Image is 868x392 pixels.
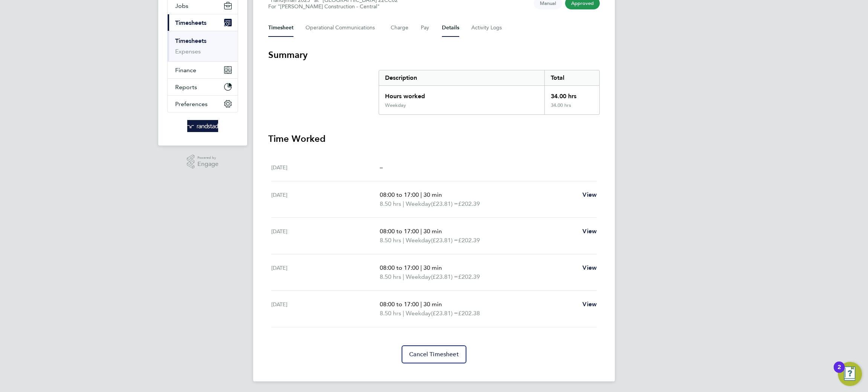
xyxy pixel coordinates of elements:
[837,367,841,377] div: 2
[268,49,600,61] h3: Summary
[380,301,419,308] span: 08:00 to 17:00
[420,191,422,198] span: |
[458,310,480,317] span: £202.38
[175,19,206,26] span: Timesheets
[306,19,379,37] button: Operational Communications
[175,2,188,9] span: Jobs
[421,19,430,37] button: Pay
[271,163,380,172] div: [DATE]
[544,86,599,102] div: 34.00 hrs
[175,67,196,74] span: Finance
[409,351,459,358] span: Cancel Timesheet
[406,236,431,245] span: Weekday
[471,19,503,37] button: Activity Logs
[268,133,600,145] h3: Time Worked
[167,120,238,132] a: Go to home page
[380,200,401,207] span: 8.50 hrs
[385,102,406,108] div: Weekday
[423,301,442,308] span: 30 min
[175,84,197,91] span: Reports
[168,62,238,78] button: Finance
[582,228,597,235] span: View
[403,273,404,280] span: |
[380,237,401,244] span: 8.50 hrs
[458,273,480,280] span: £202.39
[391,19,409,37] button: Charge
[406,309,431,318] span: Weekday
[402,345,466,363] button: Cancel Timesheet
[379,70,544,85] div: Description
[403,200,404,207] span: |
[431,310,458,317] span: (£23.81) =
[268,3,400,10] div: For "[PERSON_NAME] Construction - Central"
[582,227,597,236] a: View
[582,301,597,308] span: View
[168,14,238,31] button: Timesheets
[380,273,401,280] span: 8.50 hrs
[380,264,419,271] span: 08:00 to 17:00
[379,70,600,115] div: Summary
[582,300,597,309] a: View
[431,200,458,207] span: (£23.81) =
[431,237,458,244] span: (£23.81) =
[582,191,597,198] span: View
[187,120,219,132] img: randstad-logo-retina.png
[379,86,544,102] div: Hours worked
[168,79,238,95] button: Reports
[380,164,383,171] span: –
[423,191,442,198] span: 30 min
[380,228,419,235] span: 08:00 to 17:00
[544,102,599,114] div: 34.00 hrs
[423,264,442,271] span: 30 min
[197,161,219,167] span: Engage
[423,228,442,235] span: 30 min
[458,200,480,207] span: £202.39
[838,362,862,386] button: Open Resource Center, 2 new notifications
[420,228,422,235] span: |
[406,199,431,208] span: Weekday
[458,237,480,244] span: £202.39
[431,273,458,280] span: (£23.81) =
[197,155,219,161] span: Powered by
[582,190,597,199] a: View
[420,301,422,308] span: |
[582,263,597,272] a: View
[187,155,219,169] a: Powered byEngage
[271,263,380,281] div: [DATE]
[544,70,599,85] div: Total
[168,31,238,61] div: Timesheets
[406,272,431,281] span: Weekday
[403,310,404,317] span: |
[168,96,238,112] button: Preferences
[380,310,401,317] span: 8.50 hrs
[271,300,380,318] div: [DATE]
[420,264,422,271] span: |
[175,48,201,55] a: Expenses
[175,100,208,108] span: Preferences
[380,191,419,198] span: 08:00 to 17:00
[403,237,404,244] span: |
[268,19,293,37] button: Timesheet
[268,49,600,363] section: Timesheet
[175,37,206,44] a: Timesheets
[271,227,380,245] div: [DATE]
[271,190,380,208] div: [DATE]
[442,19,459,37] button: Details
[582,264,597,271] span: View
